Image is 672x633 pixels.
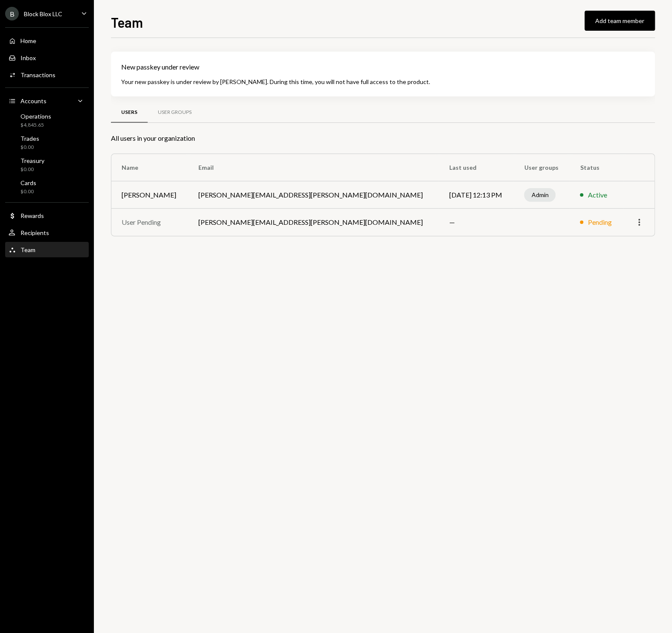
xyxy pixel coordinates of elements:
[20,54,36,61] div: Inbox
[20,188,36,195] div: $0.00
[20,246,35,253] div: Team
[5,242,89,257] a: Team
[5,110,89,131] a: Operations$4,845.65
[5,67,89,82] a: Transactions
[20,157,44,164] div: Treasury
[121,109,137,116] div: Users
[20,97,47,105] div: Accounts
[5,7,19,20] div: B
[188,209,439,236] td: [PERSON_NAME][EMAIL_ADDRESS][PERSON_NAME][DOMAIN_NAME]
[20,71,55,78] div: Transactions
[439,181,514,209] td: [DATE] 12:13 PM
[524,188,556,202] div: Admin
[5,132,89,153] a: Trades$0.00
[20,135,39,142] div: Trades
[5,50,89,65] a: Inbox
[121,77,645,86] div: Your new passkey is under review by [PERSON_NAME]. During this time, you will not have full acces...
[158,109,192,116] div: User Groups
[585,11,655,31] button: Add team member
[588,190,607,200] div: Active
[111,133,655,143] div: All users in your organization
[570,154,623,181] th: Status
[24,10,62,17] div: Block Blox LLC
[111,181,188,209] td: [PERSON_NAME]
[148,102,202,123] a: User Groups
[5,93,89,108] a: Accounts
[111,102,148,123] a: Users
[20,212,44,219] div: Rewards
[20,229,49,236] div: Recipients
[5,33,89,48] a: Home
[20,122,51,129] div: $4,845.65
[188,181,439,209] td: [PERSON_NAME][EMAIL_ADDRESS][PERSON_NAME][DOMAIN_NAME]
[188,154,439,181] th: Email
[20,113,51,120] div: Operations
[20,37,36,44] div: Home
[5,225,89,240] a: Recipients
[111,154,188,181] th: Name
[20,144,39,151] div: $0.00
[588,217,611,227] div: Pending
[439,209,514,236] td: —
[122,217,178,227] div: User Pending
[5,177,89,197] a: Cards$0.00
[20,166,44,173] div: $0.00
[121,62,645,72] div: New passkey under review
[5,208,89,223] a: Rewards
[20,179,36,186] div: Cards
[5,154,89,175] a: Treasury$0.00
[439,154,514,181] th: Last used
[111,14,143,31] h1: Team
[514,154,570,181] th: User groups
